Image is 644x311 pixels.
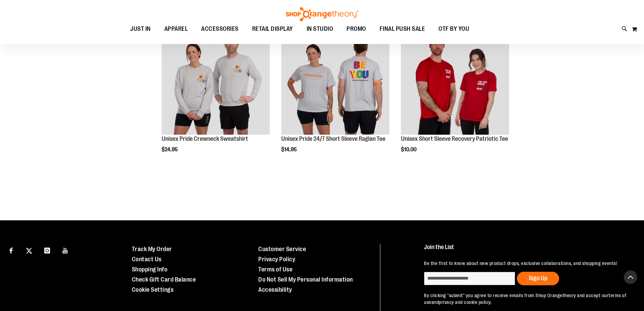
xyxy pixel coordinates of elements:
a: Product image for Unisex Short Sleeve Recovery Patriotic TeeNEW [401,26,509,136]
span: IN STUDIO [307,21,333,37]
a: APPAREL [158,21,195,37]
h4: Join the List [424,244,628,257]
img: Unisex Pride 24/7 Short Sleeve Raglan Tee [281,26,389,135]
a: IN STUDIO [300,21,340,37]
a: Unisex Pride 24/7 Short Sleeve Raglan Tee [281,135,385,142]
a: privacy and cookie policy. [439,299,492,305]
a: Visit our Instagram page [41,244,53,256]
span: PROMO [347,21,366,37]
img: Unisex Pride Crewneck Sweatshirt [162,26,270,135]
button: Sign Up [517,272,559,285]
img: Shop Orangetheory [285,7,359,21]
a: Cookie Settings [132,286,174,293]
span: ACCESSORIES [201,21,239,37]
a: Privacy Policy [258,256,295,263]
a: OTF BY YOU [432,21,476,37]
a: Do Not Sell My Personal Information [258,276,353,283]
span: JUST IN [130,21,151,37]
button: Back To Top [624,270,637,284]
img: Product image for Unisex Short Sleeve Recovery Patriotic Tee [401,26,509,135]
span: $24.95 [162,147,179,153]
a: Customer Service [258,246,306,252]
a: Terms of Use [258,266,292,273]
a: Unisex Pride 24/7 Short Sleeve Raglan TeeNEW [281,26,389,136]
p: By clicking "submit" you agree to receive emails from Shop Orangetheory and accept our and [424,292,628,306]
div: product [158,23,273,170]
span: FINAL PUSH SALE [380,21,425,37]
a: Track My Order [132,246,172,252]
a: ACCESSORIES [194,21,245,37]
a: RETAIL DISPLAY [245,21,300,37]
p: Be the first to know about new product drops, exclusive collaborations, and shopping events! [424,260,628,267]
a: Contact Us [132,256,162,263]
span: RETAIL DISPLAY [252,21,293,37]
a: FINAL PUSH SALE [373,21,432,37]
div: product [398,23,512,170]
input: enter email [424,272,515,285]
a: Visit our Youtube page [59,244,71,256]
a: Visit our X page [23,244,35,256]
span: OTF BY YOU [438,21,469,37]
a: Unisex Short Sleeve Recovery Patriotic Tee [401,135,508,142]
a: Accessibility [258,286,292,293]
a: terms of use [424,293,626,305]
div: product [278,23,393,170]
img: Twitter [26,248,32,254]
span: $10.00 [401,147,418,153]
a: Visit our Facebook page [5,244,17,256]
span: APPAREL [164,21,188,37]
span: Sign Up [529,275,547,282]
a: Unisex Pride Crewneck SweatshirtNEW [162,26,270,136]
a: Unisex Pride Crewneck Sweatshirt [162,135,248,142]
a: JUST IN [123,21,158,37]
a: Shopping Info [132,266,168,273]
a: Check Gift Card Balance [132,276,196,283]
a: PROMO [340,21,373,37]
span: $14.95 [281,147,298,153]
